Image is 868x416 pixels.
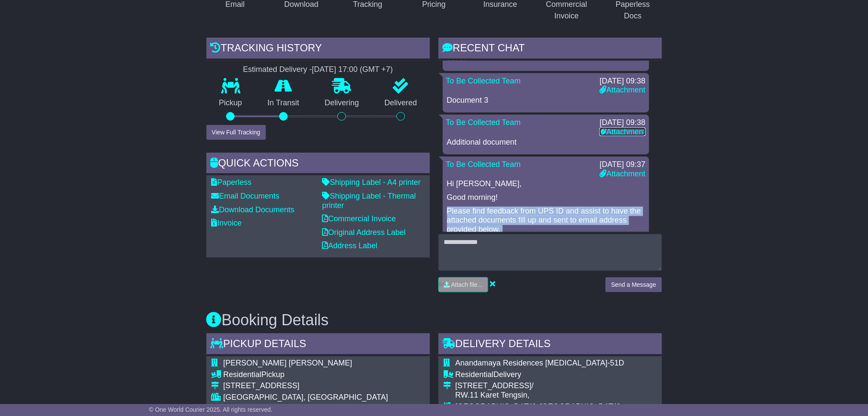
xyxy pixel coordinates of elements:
p: Document 3 [447,96,645,105]
a: Attachment [600,86,645,94]
p: Additional document [447,138,645,147]
a: Invoice [212,219,242,227]
a: To Be Collected Team [446,118,521,127]
p: Please find feedback from UPS ID and assist to have the attached documents fill up and sent to em... [447,207,645,235]
div: Pickup [224,371,388,380]
a: To Be Collected Team [446,77,521,85]
span: Residential [456,371,494,379]
div: RECENT CHAT [438,38,662,61]
div: Estimated Delivery - [206,65,430,74]
p: Hi [PERSON_NAME], [447,179,645,189]
div: [STREET_ADDRESS] [224,382,388,391]
div: [GEOGRAPHIC_DATA], [GEOGRAPHIC_DATA] [224,393,388,403]
div: [DATE] 09:37 [600,160,645,169]
h3: Booking Details [206,312,662,329]
span: Residential [224,371,262,379]
button: View Full Tracking [206,125,266,140]
a: Attachment [600,169,645,178]
div: Delivery Details [438,333,662,357]
div: Pickup Details [206,333,430,357]
a: Paperless [212,178,252,187]
div: [GEOGRAPHIC_DATA], [GEOGRAPHIC_DATA] [456,403,657,412]
div: Tracking history [206,38,430,61]
div: [STREET_ADDRESS]/ [456,382,657,391]
a: Original Address Label [322,228,406,237]
div: RW.11 Karet Tengsin, [456,391,657,401]
div: [DATE] 09:38 [600,77,645,86]
a: Download Documents [212,205,295,214]
span: Anandamaya Residences [MEDICAL_DATA]-51D [456,359,625,368]
div: [DATE] 17:00 (GMT +7) [312,65,393,74]
p: In Transit [255,98,312,108]
p: Delivered [372,98,430,108]
div: Delivery [456,371,657,380]
a: Attachment [600,128,645,136]
p: Delivering [312,98,372,108]
a: Email Documents [212,192,280,200]
button: Send a Message [606,277,662,292]
span: © One World Courier 2025. All rights reserved. [149,406,273,413]
span: [PERSON_NAME] [PERSON_NAME] [224,359,352,368]
a: To Be Collected Team [446,160,521,169]
a: Commercial Invoice [322,214,396,223]
p: Pickup [206,98,255,108]
div: [DATE] 09:38 [600,118,645,128]
a: Shipping Label - A4 printer [322,178,421,187]
a: Address Label [322,241,378,250]
a: Shipping Label - Thermal printer [322,192,416,210]
div: Quick Actions [206,153,430,176]
p: Good morning! [447,193,645,202]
